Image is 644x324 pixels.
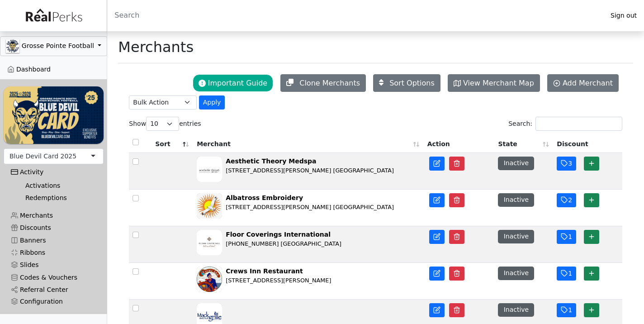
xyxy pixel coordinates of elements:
div: Aesthetic Theory Medspa [226,157,394,166]
img: GAa1zriJJmkmu1qRtUwg8x1nQwzlKm3DoqW9UgYl.jpg [6,39,19,53]
input: Search: [535,117,622,131]
div: Activity [11,168,96,176]
img: rT68sBaw8aPE85LadKvNM4RMuXDdD6E9jeonjBUi.jpg [197,157,222,182]
div: Floor Coverings International [226,230,341,239]
a: Floor Coverings International [PHONE_NUMBER] [GEOGRAPHIC_DATA] [197,230,420,259]
div: Configuration [11,298,96,305]
button: 2 [557,193,576,207]
img: WvZzOez5OCqmO91hHZfJL7W2tJ07LbGMjwPPNJwI.png [4,86,104,143]
a: Aesthetic Theory Medspa [STREET_ADDRESS][PERSON_NAME] [GEOGRAPHIC_DATA] [197,157,420,186]
label: Show entries [129,117,201,131]
div: [PHONE_NUMBER] [GEOGRAPHIC_DATA] [226,239,341,248]
div: Blue Devil Card 2025 [9,152,76,161]
span: Clone Merchants [299,79,360,87]
th: Discount [553,133,622,153]
a: Banners [4,234,104,246]
button: Inactive [498,157,534,170]
a: Merchants [4,210,104,222]
th: Merchant: activate to sort column ascending [193,133,423,153]
a: Crews Inn Restaurant [STREET_ADDRESS][PERSON_NAME] [197,267,420,295]
span: View Merchant Map [463,79,534,87]
input: Search [107,5,603,26]
select: .form-select-sm example [129,95,197,110]
div: [STREET_ADDRESS][PERSON_NAME] [GEOGRAPHIC_DATA] [226,166,394,175]
th: Sort: activate to sort column descending [152,133,193,153]
th: State: activate to sort column ascending [494,133,553,153]
img: y9myRDWFk3Trh2oskp33SzQrDpG210x8IXJha352.jpg [197,193,222,219]
div: Albatross Embroidery [226,193,394,203]
div: Crews Inn Restaurant [226,267,331,276]
button: Important Guide [193,74,273,92]
span: Add Merchant [563,79,613,87]
label: Search: [508,117,622,131]
th: Action [424,133,495,153]
span: Important Guide [208,79,267,87]
a: Activations [18,180,96,192]
button: 1 [557,267,576,281]
a: Slides [4,259,104,271]
button: 1 [557,230,576,244]
a: Sign out [603,10,644,22]
button: 1 [557,303,576,317]
button: Apply [199,95,225,110]
a: Ribbons [4,247,104,259]
button: Inactive [498,267,534,280]
select: Showentries [146,117,179,131]
a: Discounts [4,222,104,234]
button: 3 [557,157,576,171]
img: real_perks_logo-01.svg [21,5,86,26]
button: Sort Options [373,74,440,92]
button: Inactive [498,230,534,243]
div: [STREET_ADDRESS][PERSON_NAME] [226,276,331,285]
a: Albatross Embroidery [STREET_ADDRESS][PERSON_NAME] [GEOGRAPHIC_DATA] [197,193,420,222]
button: Clone Merchants [280,74,366,92]
img: lCcjtYvH4BaOKQSPOoSkJclAIsAATIAKvG1sYaph.png [197,230,222,255]
span: Sort Options [389,79,435,87]
button: Inactive [498,303,534,316]
a: Referral Center [4,284,104,296]
a: Redemptions [18,192,96,204]
a: Codes & Vouchers [4,272,104,284]
a: Add Merchant [547,74,619,92]
div: [STREET_ADDRESS][PERSON_NAME] [GEOGRAPHIC_DATA] [226,203,394,211]
button: Inactive [498,193,534,206]
a: View Merchant Map [448,74,540,92]
img: 5NwYGiarg57GJcC4qSFZYzQQx4SbxwmXg3PFEnFX.png [197,267,222,292]
h1: Merchants [118,38,194,56]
